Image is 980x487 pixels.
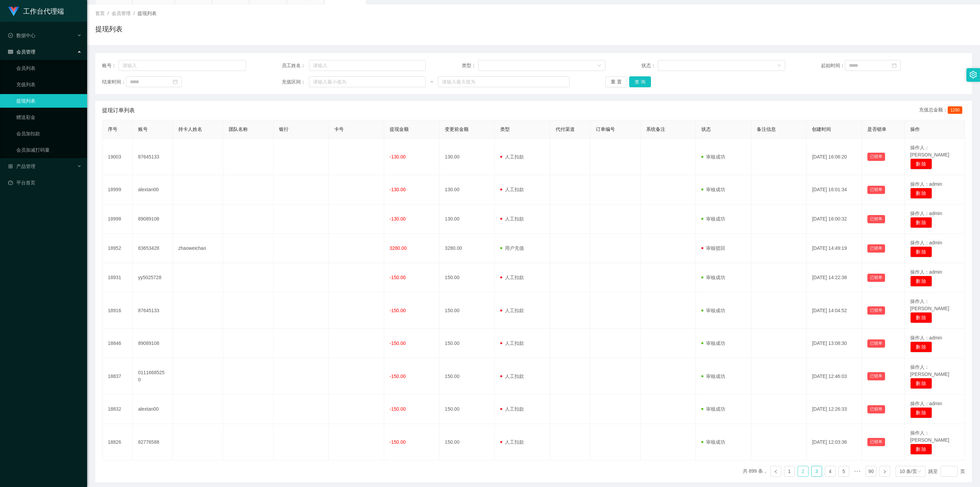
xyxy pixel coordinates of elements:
[812,466,822,476] a: 3
[282,78,309,86] span: 充值区间：
[279,126,289,132] span: 银行
[867,153,885,161] button: 已锁单
[102,204,133,234] td: 18998
[917,469,921,474] i: 图标: down
[798,466,808,477] li: 2
[867,244,885,253] button: 已锁单
[867,438,885,446] button: 已锁单
[8,33,13,38] i: 图标: check-circle-o
[500,406,524,412] span: 人工扣款
[910,378,932,389] button: 删 除
[16,78,82,91] a: 充值列表
[701,340,725,346] span: 审核成功
[777,63,781,68] i: 图标: down
[866,466,877,477] li: 90
[806,424,862,460] td: [DATE] 12:03:36
[825,466,835,476] a: 4
[910,299,949,311] span: 操作人：[PERSON_NAME]
[390,245,407,251] span: 3280.00
[806,329,862,358] td: [DATE] 13:08:30
[390,154,406,159] span: -130.00
[910,126,920,132] span: 操作
[173,79,178,84] i: 图标: calendar
[500,439,524,445] span: 人工扣款
[133,204,173,234] td: 89089108
[806,204,862,234] td: [DATE] 16:00:32
[879,466,890,477] li: 下一页
[867,186,885,194] button: 已锁单
[133,329,173,358] td: 89089108
[445,126,469,132] span: 变更前金额
[701,275,725,280] span: 审核成功
[8,49,13,54] i: 图标: table
[133,424,173,460] td: 82776588
[390,308,406,313] span: -150.00
[438,76,569,87] input: 请输入最大值为
[102,139,133,175] td: 19003
[605,76,627,87] button: 重 置
[178,126,202,132] span: 持卡人姓名
[641,62,658,69] span: 状态：
[556,126,575,132] span: 代付渠道
[102,78,126,86] span: 结束时间：
[439,395,495,424] td: 150.00
[108,126,117,132] span: 序号
[8,33,35,38] span: 数据中心
[774,470,778,474] i: 图标: left
[390,275,406,280] span: -150.00
[900,466,917,476] div: 10 条/页
[910,401,942,406] span: 操作人：admin
[462,62,478,69] span: 类型：
[701,126,711,132] span: 状态
[910,240,942,245] span: 操作人：admin
[806,395,862,424] td: [DATE] 12:26:33
[334,126,344,132] span: 卡号
[173,234,223,263] td: zhaoweichao
[910,407,932,418] button: 删 除
[852,466,863,477] li: 向后 5 页
[910,188,932,199] button: 删 除
[910,145,949,157] span: 操作人：[PERSON_NAME]
[701,406,725,412] span: 审核成功
[439,234,495,263] td: 3280.00
[390,187,406,192] span: -130.00
[8,164,35,169] span: 产品管理
[500,308,524,313] span: 人工扣款
[883,470,887,474] i: 图标: right
[390,340,406,346] span: -150.00
[806,292,862,329] td: [DATE] 14:04:52
[500,154,524,159] span: 人工扣款
[757,126,776,132] span: 备注信息
[500,340,524,346] span: 人工扣款
[867,405,885,413] button: 已锁单
[798,466,808,476] a: 2
[701,308,725,313] span: 审核成功
[597,63,601,68] i: 图标: down
[102,106,135,115] span: 提现订单列表
[137,11,157,16] span: 提现列表
[102,62,118,69] span: 账号：
[867,126,886,132] span: 是否锁单
[16,127,82,140] a: 会员加扣款
[500,374,524,379] span: 人工扣款
[439,329,495,358] td: 150.00
[133,358,173,395] td: 01116685250
[426,78,438,86] span: ~
[390,126,409,132] span: 提现金额
[95,24,122,34] h1: 提现列表
[910,158,932,169] button: 删 除
[838,466,849,477] li: 5
[102,424,133,460] td: 18826
[133,234,173,263] td: 83653428
[8,8,64,14] a: 工作台代理端
[867,372,885,380] button: 已锁单
[309,60,426,71] input: 请输入
[8,164,13,169] i: 图标: appstore-o
[102,358,133,395] td: 18837
[867,339,885,348] button: 已锁单
[8,7,19,16] img: logo.9652507e.png
[821,62,845,69] span: 起始时间：
[596,126,615,132] span: 订单编号
[784,466,795,476] a: 1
